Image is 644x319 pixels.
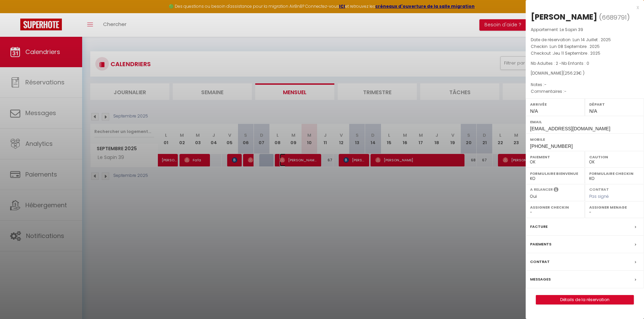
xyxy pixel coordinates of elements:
label: Contrat [530,258,550,265]
label: Formulaire Bienvenue [530,170,580,177]
label: Messages [530,276,551,283]
p: Notes : [531,81,639,88]
span: Jeu 11 Septembre . 2025 [553,50,600,56]
button: Ouvrir le widget de chat LiveChat [5,3,26,23]
label: Mobile [530,136,640,143]
span: [EMAIL_ADDRESS][DOMAIN_NAME] [530,126,610,131]
span: ( € ) [563,70,585,76]
span: - [544,82,547,87]
label: Arrivée [530,101,580,108]
p: Checkout : [531,50,639,57]
label: Paiement [530,154,580,160]
label: Email [530,118,640,125]
p: Checkin : [531,43,639,50]
label: Assigner Menage [589,204,640,211]
label: Départ [589,101,640,108]
button: Détails de la réservation [536,295,634,304]
label: A relancer [530,187,553,192]
span: Le Sapin 39 [560,27,583,32]
span: ( ) [599,12,630,22]
span: Pas signé [589,193,609,199]
label: Formulaire Checkin [589,170,640,177]
label: Caution [589,154,640,160]
span: Lun 08 Septembre . 2025 [550,44,600,49]
span: 256.23 [565,70,578,76]
span: N/A [530,108,538,114]
label: Paiements [530,241,551,248]
label: Assigner Checkin [530,204,580,211]
p: Appartement : [531,26,639,33]
label: Facture [530,223,548,230]
div: x [526,3,639,11]
span: [PHONE_NUMBER] [530,143,573,149]
a: Détails de la réservation [536,295,634,304]
div: [DOMAIN_NAME] [531,70,639,77]
p: Commentaires : [531,88,639,95]
span: 6689791 [602,13,627,22]
span: - [564,88,567,94]
p: Date de réservation : [531,36,639,43]
i: Sélectionner OUI si vous souhaiter envoyer les séquences de messages post-checkout [554,187,558,194]
span: Lun 14 Juillet . 2025 [573,37,611,43]
div: [PERSON_NAME] [531,11,597,22]
span: Nb Adultes : 2 - [531,60,589,66]
span: Nb Enfants : 0 [562,60,589,66]
label: Contrat [589,187,609,191]
span: N/A [589,108,597,114]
